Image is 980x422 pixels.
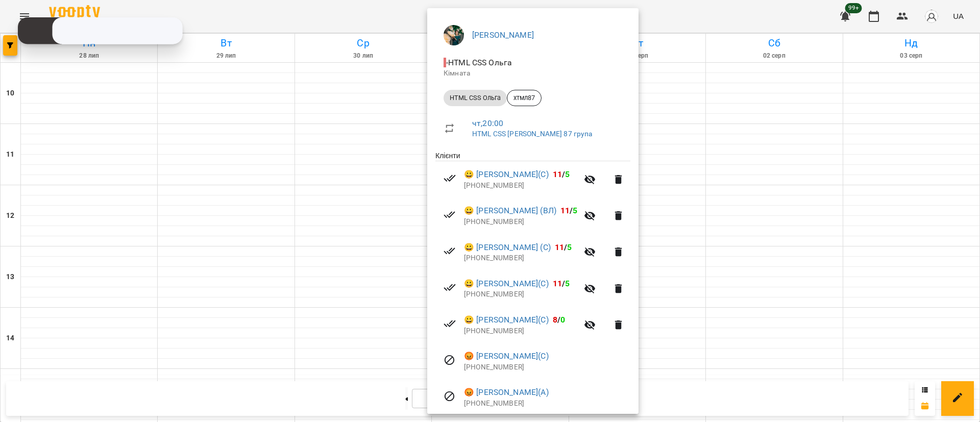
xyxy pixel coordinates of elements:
span: 11 [553,169,562,179]
span: 8 [553,315,557,325]
p: [PHONE_NUMBER] [464,289,578,300]
p: [PHONE_NUMBER] [464,362,630,373]
div: хтмл87 [507,90,542,106]
b: / [553,169,570,179]
span: - HTML CSS Ольга [444,58,514,67]
img: f2c70d977d5f3d854725443aa1abbf76.jpg [444,25,464,45]
span: 0 [560,315,565,325]
p: [PHONE_NUMBER] [464,253,578,263]
a: 😀 [PERSON_NAME] (ВЛ) [464,205,556,217]
p: [PHONE_NUMBER] [464,217,578,227]
svg: Візит скасовано [444,390,456,403]
p: [PHONE_NUMBER] [464,399,630,409]
span: 11 [553,279,562,288]
b: / [555,242,572,252]
a: 😀 [PERSON_NAME](С) [464,278,549,290]
p: [PHONE_NUMBER] [464,326,578,336]
span: 11 [555,242,564,252]
svg: Візит сплачено [444,317,456,330]
span: HTML CSS Ольга [444,93,507,103]
span: 5 [565,279,570,288]
p: [PHONE_NUMBER] [464,181,578,191]
a: [PERSON_NAME] [472,30,534,40]
a: 😀 [PERSON_NAME] (С) [464,241,551,254]
svg: Візит сплачено [444,172,456,184]
svg: Візит сплачено [444,281,456,293]
span: 5 [573,206,577,215]
b: / [553,279,570,288]
span: 11 [560,206,570,215]
a: чт , 20:00 [472,118,503,128]
ul: Клієнти [435,151,630,420]
b: / [553,315,565,325]
p: Кімната [444,68,622,79]
a: 😀 [PERSON_NAME](С) [464,168,549,181]
a: 😀 [PERSON_NAME](С) [464,314,549,326]
a: 😡 [PERSON_NAME](А) [464,386,549,399]
svg: Візит сплачено [444,209,456,221]
svg: Візит скасовано [444,354,456,366]
a: 😡 [PERSON_NAME](С) [464,350,549,362]
span: хтмл87 [507,93,541,103]
svg: Візит сплачено [444,245,456,257]
a: HTML CSS [PERSON_NAME] 87 група [472,130,593,138]
b: / [560,206,578,215]
span: 5 [565,169,570,179]
span: 5 [567,242,572,252]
